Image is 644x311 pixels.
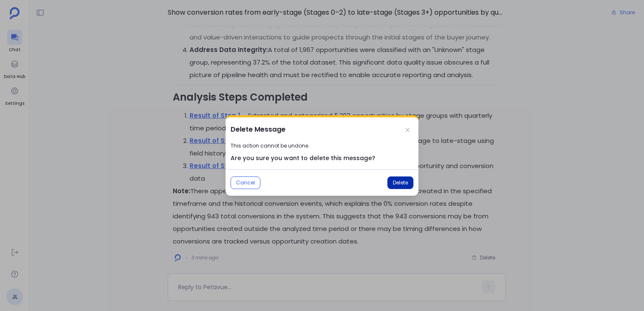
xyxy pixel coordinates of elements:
[387,176,413,189] button: Delete
[231,124,286,135] h2: Delete Message
[231,142,413,150] span: This action cannot be undone.
[393,179,408,186] span: Delete
[231,154,413,163] span: Are you sure you want to delete this message?
[231,176,260,189] button: Cancel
